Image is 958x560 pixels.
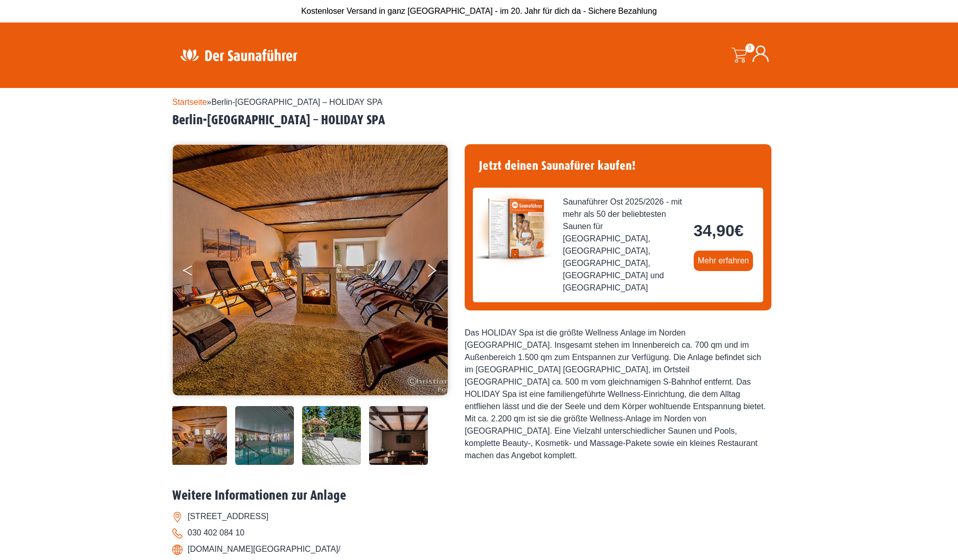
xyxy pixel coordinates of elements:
li: 030 402 084 10 [172,525,786,541]
li: [DOMAIN_NAME][GEOGRAPHIC_DATA]/ [172,541,786,557]
img: der-saunafuehrer-2025-ost.jpg [473,188,555,270]
h4: Jetzt deinen Saunafürer kaufen! [473,152,763,180]
h2: Weitere Informationen zur Anlage [172,488,786,504]
span: Berlin-[GEOGRAPHIC_DATA] – HOLIDAY SPA [212,98,383,106]
h2: Berlin-[GEOGRAPHIC_DATA] – HOLIDAY SPA [172,113,786,128]
button: Next [426,260,451,285]
div: Das HOLIDAY Spa ist die größte Wellness Anlage im Norden [GEOGRAPHIC_DATA]. Insgesamt stehen im I... [465,327,771,462]
span: » [172,98,382,106]
button: Previous [183,260,209,285]
a: Startseite [172,98,207,106]
a: Mehr erfahren [694,251,754,271]
span: € [735,221,744,240]
span: Saunaführer Ost 2025/2026 - mit mehr als 50 der beliebtesten Saunen für [GEOGRAPHIC_DATA], [GEOGR... [563,196,686,294]
span: Kostenloser Versand in ganz [GEOGRAPHIC_DATA] - im 20. Jahr für dich da - Sichere Bezahlung [301,7,657,15]
li: [STREET_ADDRESS] [172,508,786,525]
span: 0 [745,43,755,53]
bdi: 34,90 [694,221,744,240]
